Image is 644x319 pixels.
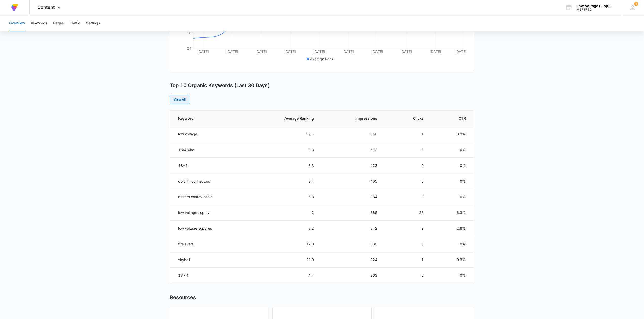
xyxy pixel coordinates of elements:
[430,268,474,283] td: 0%
[187,46,191,50] tspan: 24
[53,15,64,31] button: Pages
[430,189,474,205] td: 0%
[170,158,245,173] td: 18+4
[170,236,245,252] td: fire avert
[383,268,430,283] td: 0
[245,236,320,252] td: 12.3
[170,252,245,268] td: skybell
[170,126,245,142] td: low voltage
[320,158,384,173] td: 423
[37,5,55,10] span: Content
[397,116,424,121] span: Clicks
[284,49,296,54] tspan: [DATE]
[170,294,196,301] h3: Resources
[383,236,430,252] td: 0
[170,173,245,189] td: dolphin connectors
[430,236,474,252] td: 0%
[383,205,430,221] td: 23
[383,189,430,205] td: 0
[9,15,25,31] button: Overview
[371,49,383,54] tspan: [DATE]
[245,205,320,221] td: 2
[383,126,430,142] td: 1
[86,15,100,31] button: Settings
[320,252,384,268] td: 324
[383,252,430,268] td: 1
[170,189,245,205] td: access control cable
[430,142,474,158] td: 0%
[634,2,638,6] span: 1
[255,49,267,54] tspan: [DATE]
[170,221,245,236] td: low voltage supplies
[634,2,638,6] div: notifications count
[245,142,320,158] td: 9.3
[430,126,474,142] td: 0.2%
[178,116,231,121] span: Keyword
[320,142,384,158] td: 513
[313,49,325,54] tspan: [DATE]
[70,15,80,31] button: Traffic
[170,205,245,221] td: low voltage supply
[170,268,245,283] td: 18 / 4
[310,57,333,61] span: Average Rank
[320,126,384,142] td: 548
[31,15,47,31] button: Keywords
[383,221,430,236] td: 9
[245,126,320,142] td: 39.1
[455,49,467,54] tspan: [DATE]
[577,4,614,8] div: account name
[320,189,384,205] td: 384
[430,221,474,236] td: 2.6%
[245,268,320,283] td: 4.4
[383,173,430,189] td: 0
[320,236,384,252] td: 330
[320,221,384,236] td: 342
[383,142,430,158] td: 0
[430,158,474,173] td: 0%
[320,173,384,189] td: 405
[430,252,474,268] td: 0.3%
[430,49,441,54] tspan: [DATE]
[245,221,320,236] td: 2.2
[383,158,430,173] td: 0
[400,49,412,54] tspan: [DATE]
[342,49,354,54] tspan: [DATE]
[320,205,384,221] td: 366
[577,8,614,11] div: account id
[333,116,378,121] span: Impressions
[258,116,314,121] span: Average Ranking
[245,252,320,268] td: 29.9
[187,31,191,35] tspan: 18
[197,49,209,54] tspan: [DATE]
[170,82,270,89] h3: Top 10 Organic Keywords (Last 30 Days)
[226,49,238,54] tspan: [DATE]
[170,95,189,104] a: View All
[245,158,320,173] td: 5.3
[320,268,384,283] td: 263
[170,142,245,158] td: 18/4 wire
[443,116,466,121] span: CTR
[430,173,474,189] td: 0%
[245,189,320,205] td: 6.8
[245,173,320,189] td: 8.4
[10,3,19,12] img: Volusion
[430,205,474,221] td: 6.3%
